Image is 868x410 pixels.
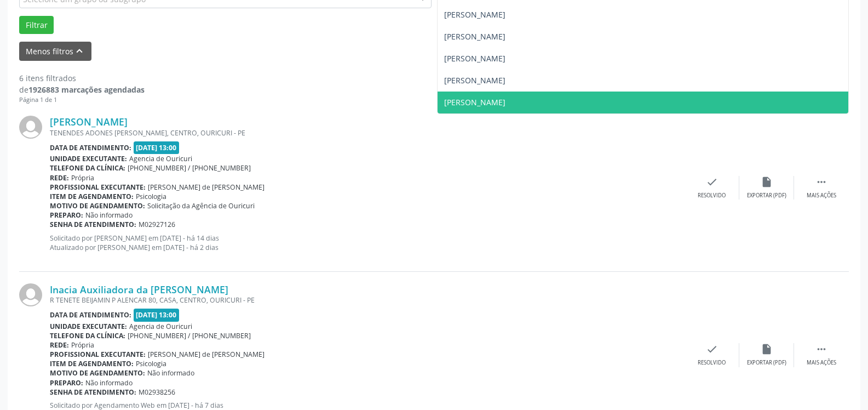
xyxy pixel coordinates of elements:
b: Senha de atendimento: [50,388,136,397]
button: Menos filtroskeyboard_arrow_up [19,42,91,61]
b: Profissional executante: [50,350,146,359]
span: Agencia de Ouricuri [129,154,192,163]
div: Resolvido [698,192,726,200]
span: [PERSON_NAME] [444,31,505,42]
b: Preparo: [50,210,83,220]
b: Item de agendamento: [50,359,134,368]
div: Página 1 de 1 [19,95,145,105]
div: Exportar (PDF) [747,359,786,367]
img: img [19,116,42,139]
div: TENENDES ADONES [PERSON_NAME], CENTRO, OURICURI - PE [50,128,685,138]
span: [PERSON_NAME] [444,75,505,86]
b: Rede: [50,340,69,350]
i: check [706,343,718,355]
i: keyboard_arrow_up [73,45,85,57]
i:  [815,176,827,188]
span: [PERSON_NAME] [444,9,505,20]
span: Não informado [147,368,194,378]
span: [DATE] 13:00 [134,141,180,154]
p: Solicitado por [PERSON_NAME] em [DATE] - há 14 dias Atualizado por [PERSON_NAME] em [DATE] - há 2... [50,234,685,252]
div: Mais ações [807,192,836,200]
span: Psicologia [136,192,166,201]
span: [PERSON_NAME] de [PERSON_NAME] [148,350,265,359]
span: Própria [71,173,94,183]
i: insert_drive_file [761,176,773,188]
b: Unidade executante: [50,322,127,331]
span: Não informado [85,378,133,388]
span: [PERSON_NAME] de [PERSON_NAME] [148,183,265,192]
b: Data de atendimento: [50,143,131,152]
b: Rede: [50,173,69,183]
span: [PERSON_NAME] [444,97,505,107]
span: [PHONE_NUMBER] / [PHONE_NUMBER] [128,163,251,173]
div: R TENETE BEIJAMIN P ALENCAR 80, CASA, CENTRO, OURICURI - PE [50,295,685,305]
i:  [815,343,827,355]
b: Item de agendamento: [50,192,134,201]
i: insert_drive_file [761,343,773,355]
div: de [19,84,145,95]
i: check [706,176,718,188]
span: Não informado [85,210,133,220]
span: [DATE] 13:00 [134,309,180,321]
b: Motivo de agendamento: [50,368,145,378]
div: Resolvido [698,359,726,367]
b: Unidade executante: [50,154,127,163]
span: M02927126 [139,220,175,229]
b: Senha de atendimento: [50,220,136,229]
a: Inacia Auxiliadora da [PERSON_NAME] [50,283,228,295]
span: Psicologia [136,359,166,368]
span: [PHONE_NUMBER] / [PHONE_NUMBER] [128,331,251,340]
b: Profissional executante: [50,183,146,192]
button: Filtrar [19,16,54,35]
div: Exportar (PDF) [747,192,786,200]
strong: 1926883 marcações agendadas [28,84,145,95]
b: Data de atendimento: [50,310,131,320]
a: [PERSON_NAME] [50,116,128,128]
span: Solicitação da Agência de Ouricuri [147,201,255,210]
b: Motivo de agendamento: [50,201,145,210]
span: [PERSON_NAME] [444,53,505,64]
b: Telefone da clínica: [50,163,125,173]
div: Mais ações [807,359,836,367]
span: Própria [71,340,94,350]
b: Telefone da clínica: [50,331,125,340]
img: img [19,283,42,306]
span: M02938256 [139,388,175,397]
span: Agencia de Ouricuri [129,322,192,331]
div: 6 itens filtrados [19,72,145,84]
b: Preparo: [50,378,83,388]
